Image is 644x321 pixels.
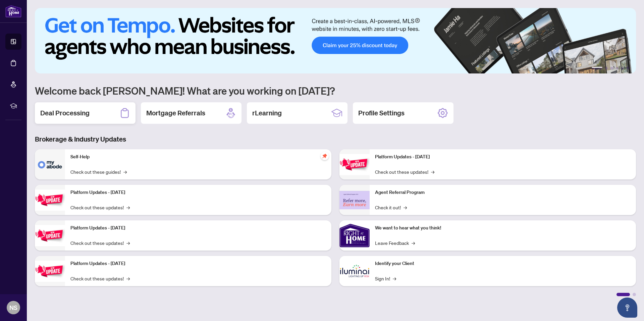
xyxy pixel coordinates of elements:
[617,298,637,318] button: Open asap
[412,239,415,247] span: →
[592,67,602,69] button: 1
[70,153,326,161] p: Self-Help
[126,275,130,282] span: →
[70,224,326,232] p: Platform Updates - [DATE]
[375,153,631,161] p: Platform Updates - [DATE]
[35,84,636,97] h1: Welcome back [PERSON_NAME]! What are you working on [DATE]?
[35,190,65,211] img: Platform Updates - September 16, 2025
[605,67,608,69] button: 2
[9,303,17,312] span: NS
[404,204,407,211] span: →
[339,191,370,209] img: Agent Referral Program
[35,261,65,282] img: Platform Updates - July 8, 2025
[35,225,65,246] img: Platform Updates - July 21, 2025
[70,260,326,267] p: Platform Updates - [DATE]
[339,220,370,251] img: We want to hear what you think!
[627,67,629,69] button: 6
[70,189,326,196] p: Platform Updates - [DATE]
[70,275,130,282] a: Check out these updates!→
[431,168,434,175] span: →
[375,239,415,247] a: Leave Feedback→
[375,224,631,232] p: We want to hear what you think!
[252,108,282,118] h2: rLearning
[5,5,21,17] img: logo
[358,108,405,118] h2: Profile Settings
[70,239,130,247] a: Check out these updates!→
[70,204,130,211] a: Check out these updates!→
[35,135,636,144] h3: Brokerage & Industry Updates
[321,152,329,160] span: pushpin
[146,108,205,118] h2: Mortgage Referrals
[126,239,130,247] span: →
[123,168,127,175] span: →
[339,256,370,286] img: Identify your Client
[375,275,396,282] a: Sign In!→
[126,204,130,211] span: →
[35,149,65,179] img: Self-Help
[375,204,407,211] a: Check it out!→
[375,168,434,175] a: Check out these updates!→
[621,67,624,69] button: 5
[616,67,619,69] button: 4
[610,67,613,69] button: 3
[35,8,636,73] img: Slide 0
[375,189,631,196] p: Agent Referral Program
[375,260,631,267] p: Identify your Client
[70,168,127,175] a: Check out these guides!→
[339,154,370,175] img: Platform Updates - June 23, 2025
[393,275,396,282] span: →
[40,108,90,118] h2: Deal Processing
